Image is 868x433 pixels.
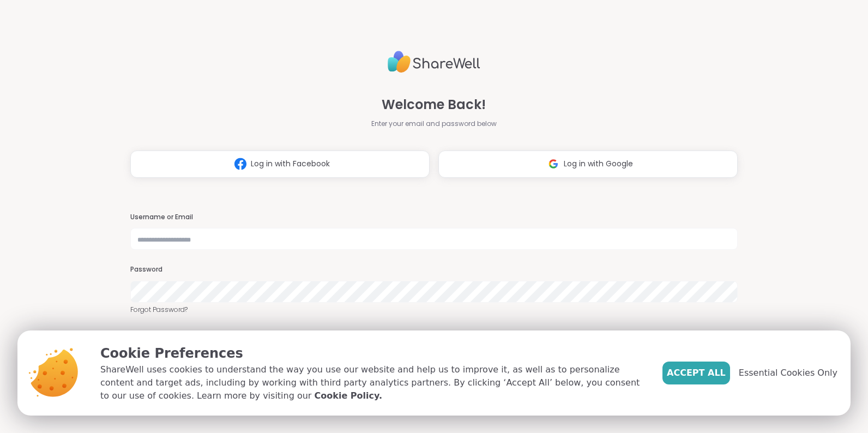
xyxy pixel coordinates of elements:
img: ShareWell Logomark [230,154,251,174]
h3: Username or Email [130,213,738,222]
button: Accept All [662,362,730,384]
a: Cookie Policy. [315,389,382,402]
span: Log in with Google [564,158,633,170]
span: Accept All [667,366,726,380]
button: Log in with Facebook [130,151,430,178]
img: ShareWell Logomark [543,154,564,174]
span: Essential Cookies Only [739,366,837,380]
span: Enter your email and password below [371,119,497,129]
button: Log in with Google [438,151,738,178]
p: Cookie Preferences [100,344,645,363]
img: ShareWell Logo [388,46,480,77]
a: Forgot Password? [130,305,738,315]
span: Welcome Back! [382,95,486,115]
h3: Password [130,265,738,274]
p: ShareWell uses cookies to understand the way you use our website and help us to improve it, as we... [100,363,645,402]
span: Log in with Facebook [251,158,330,170]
